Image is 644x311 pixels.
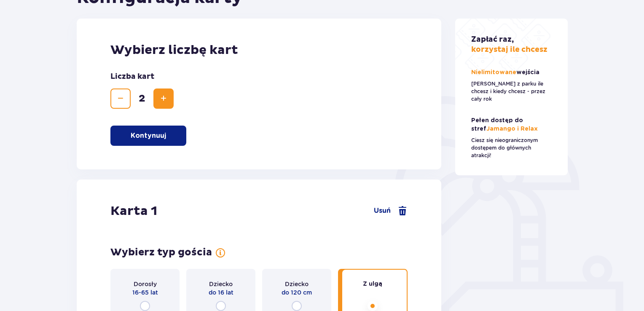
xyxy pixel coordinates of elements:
button: Usuń [374,206,408,216]
p: Kontynuuj [131,131,166,140]
span: Dorosły [134,280,157,288]
p: [PERSON_NAME] z parku ile chcesz i kiedy chcesz - przez cały rok [471,80,552,103]
span: 16-65 lat [132,288,158,297]
p: Liczba kart [110,72,154,82]
button: Zmniejsz [110,88,131,109]
span: wejścia [516,70,539,75]
span: Pełen dostęp do stref [471,118,523,132]
span: Dziecko [285,280,309,288]
p: korzystaj ile chcesz [471,35,547,55]
p: Jamango i Relax [471,116,552,133]
span: 2 [132,92,152,105]
span: Dziecko [209,280,233,288]
span: do 120 cm [282,288,312,297]
span: Z ulgą [363,280,382,288]
p: Wybierz typ gościa [110,246,212,259]
button: Zwiększ [153,88,174,109]
span: do 16 lat [209,288,233,297]
p: Ciesz się nieograniczonym dostępem do głównych atrakcji! [471,137,552,159]
span: Zapłać raz, [471,35,514,44]
p: Wybierz liczbę kart [110,42,408,58]
button: Kontynuuj [110,126,186,146]
p: Nielimitowane [471,68,541,77]
p: Karta 1 [110,203,157,219]
p: Usuń [374,206,391,215]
